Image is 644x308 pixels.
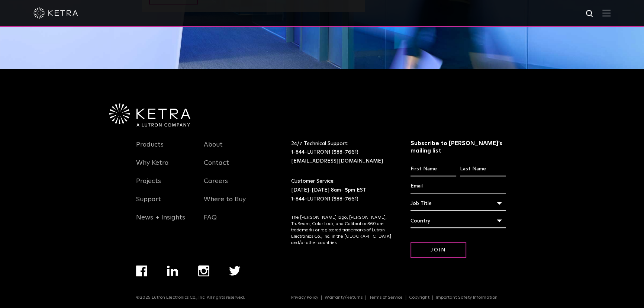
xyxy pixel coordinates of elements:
[136,177,161,194] a: Projects
[136,195,161,212] a: Support
[602,9,611,16] img: Hamburger%20Nav.svg
[204,214,217,231] a: FAQ
[433,295,500,300] a: Important Safety Information
[366,295,406,300] a: Terms of Service
[410,139,506,155] h3: Subscribe to [PERSON_NAME]’s mailing list
[204,159,229,176] a: Contact
[288,295,322,300] a: Privacy Policy
[167,266,178,276] img: linkedin
[136,214,185,231] a: News + Insights
[460,162,506,176] input: Last Name
[291,215,392,246] p: The [PERSON_NAME] logo, [PERSON_NAME], TruBeam, Color Lock, and Calibration360 are trademarks or ...
[136,295,245,300] p: ©2025 Lutron Electronics Co., Inc. All rights reserved.
[136,141,164,158] a: Products
[229,266,241,276] img: twitter
[204,141,223,158] a: About
[291,177,392,203] p: Customer Service: [DATE]-[DATE] 8am- 5pm EST
[109,103,190,126] img: Ketra-aLutronCo_White_RGB
[322,295,366,300] a: Warranty/Returns
[585,9,595,19] img: search icon
[291,139,392,166] p: 24/7 Technical Support:
[291,158,383,164] a: [EMAIL_ADDRESS][DOMAIN_NAME]
[198,265,209,276] img: instagram
[410,196,506,211] div: Job Title
[136,139,193,231] div: Navigation Menu
[410,162,456,176] input: First Name
[410,242,466,258] input: Join
[33,7,78,19] img: ketra-logo-2019-white
[410,214,506,228] div: Country
[406,295,433,300] a: Copyright
[410,179,506,193] input: Email
[136,265,147,276] img: facebook
[204,177,228,194] a: Careers
[204,139,260,231] div: Navigation Menu
[291,196,358,202] a: 1-844-LUTRON1 (588-7661)
[204,195,246,212] a: Where to Buy
[291,295,508,300] div: Navigation Menu
[136,265,260,295] div: Navigation Menu
[136,159,169,176] a: Why Ketra
[291,150,358,155] a: 1-844-LUTRON1 (588-7661)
